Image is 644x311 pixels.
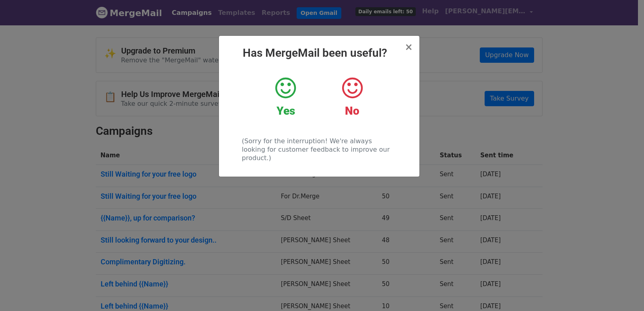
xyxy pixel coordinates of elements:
a: No [325,76,379,118]
strong: No [345,104,359,117]
span: × [405,41,413,53]
strong: Yes [277,104,295,117]
a: Yes [258,76,313,118]
p: (Sorry for the interruption! We're always looking for customer feedback to improve our product.) [242,137,396,162]
button: Close [405,42,413,52]
h2: Has MergeMail been useful? [225,46,413,60]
